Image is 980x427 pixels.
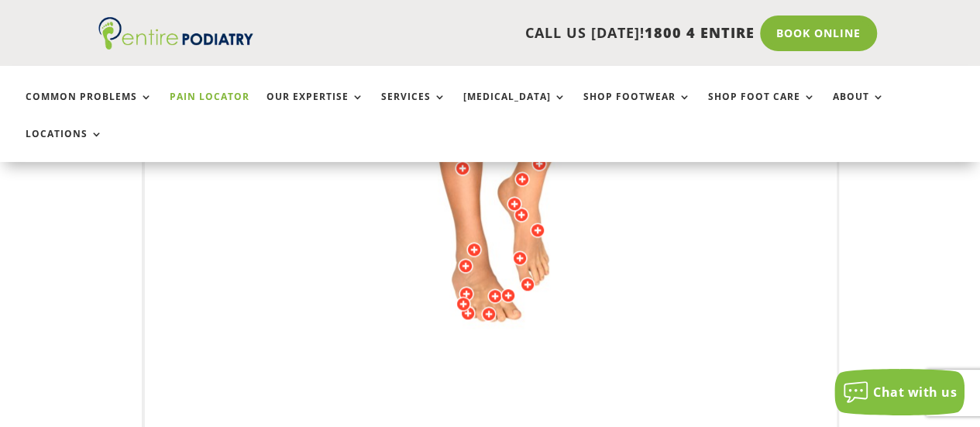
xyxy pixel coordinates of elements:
[463,91,566,125] a: [MEDICAL_DATA]
[26,91,153,125] a: Common Problems
[98,37,253,53] a: Entire Podiatry
[170,91,249,125] a: Pain Locator
[26,129,103,162] a: Locations
[873,384,957,401] span: Chat with us
[834,369,965,415] button: Chat with us
[833,91,885,125] a: About
[708,91,816,125] a: Shop Foot Care
[98,17,253,50] img: logo (1)
[583,91,691,125] a: Shop Footwear
[760,15,877,51] a: Book Online
[381,91,446,125] a: Services
[274,23,755,43] p: CALL US [DATE]!
[645,23,755,42] span: 1800 4 ENTIRE
[266,91,364,125] a: Our Expertise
